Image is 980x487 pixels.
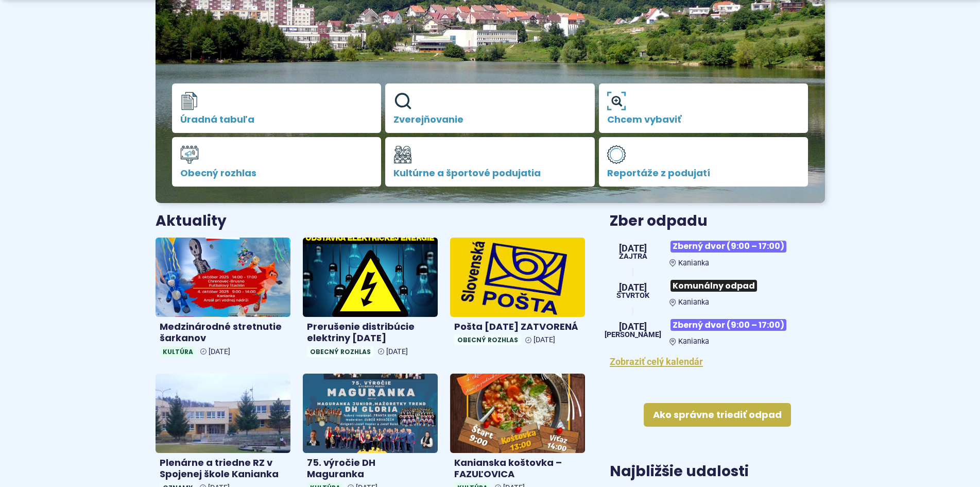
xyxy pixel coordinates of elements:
[619,244,647,253] span: [DATE]
[172,137,382,187] a: Obecný rozhlas
[619,253,647,260] span: Zajtra
[172,83,382,133] a: Úradná tabuľa
[678,259,709,267] span: Kanianka
[610,237,824,267] a: Zberný dvor (9:00 – 17:00) Kanianka [DATE] Zajtra
[678,298,709,307] span: Kanianka
[156,213,227,229] h3: Aktuality
[644,403,791,427] a: Ako správne triediť odpad
[393,114,587,125] span: Zverejňovanie
[678,337,709,346] span: Kanianka
[670,241,786,253] span: Zberný dvor (9:00 – 17:00)
[385,83,595,133] a: Zverejňovanie
[160,346,196,357] span: Kultúra
[450,238,585,349] a: Pošta [DATE] ZATVORENÁ Obecný rozhlas [DATE]
[670,319,786,331] span: Zberný dvor (9:00 – 17:00)
[307,321,434,344] h4: Prerušenie distribúcie elektriny [DATE]
[607,168,800,178] span: Reportáže z podujatí
[209,347,230,356] span: [DATE]
[607,114,800,125] span: Chcem vybaviť
[534,335,555,344] span: [DATE]
[385,137,595,187] a: Kultúrne a športové podujatia
[610,315,824,346] a: Zberný dvor (9:00 – 17:00) Kanianka [DATE] [PERSON_NAME]
[307,457,434,480] h4: 75. výročie DH Maguranka
[160,457,286,480] h4: Plenárne a triedne RZ v Spojenej škole Kanianka
[670,280,757,292] span: Komunálny odpad
[156,238,290,361] a: Medzinárodné stretnutie šarkanov Kultúra [DATE]
[616,283,649,292] span: [DATE]
[599,137,809,187] a: Reportáže z podujatí
[610,276,824,307] a: Komunálny odpad Kanianka [DATE] štvrtok
[180,114,373,125] span: Úradná tabuľa
[610,464,749,480] h3: Najbližšie udalosti
[454,457,581,480] h4: Kanianska koštovka – FAZUĽOVICA
[454,321,581,333] h4: Pošta [DATE] ZATVORENÁ
[180,168,373,178] span: Obecný rozhlas
[605,322,661,331] span: [DATE]
[610,356,703,367] a: Zobraziť celý kalendár
[303,238,438,361] a: Prerušenie distribúcie elektriny [DATE] Obecný rozhlas [DATE]
[599,83,809,133] a: Chcem vybaviť
[386,347,408,356] span: [DATE]
[605,331,661,339] span: [PERSON_NAME]
[610,213,824,229] h3: Zber odpadu
[160,321,286,344] h4: Medzinárodné stretnutie šarkanov
[616,292,649,299] span: štvrtok
[307,346,374,357] span: Obecný rozhlas
[393,168,587,178] span: Kultúrne a športové podujatia
[454,334,521,345] span: Obecný rozhlas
